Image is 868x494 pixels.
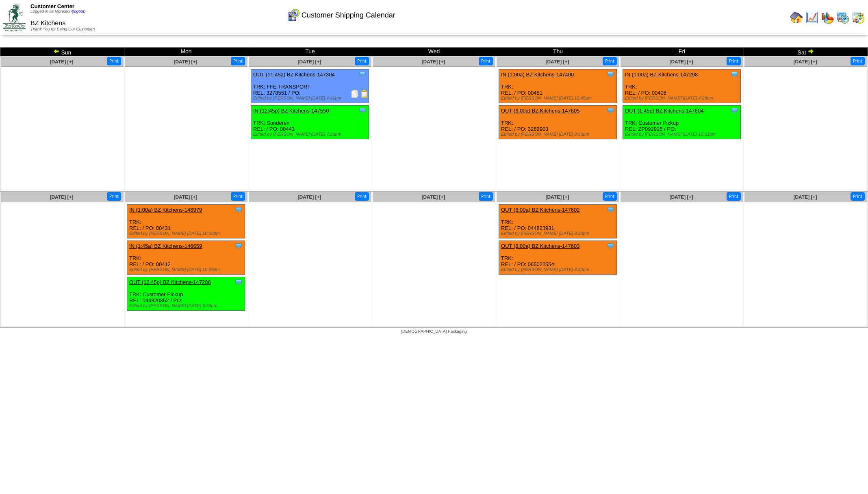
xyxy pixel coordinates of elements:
span: BZ Kitchens [30,20,65,27]
div: TRK: REL: / PO: 00431 [127,205,245,238]
button: Print [479,192,493,201]
img: Packing Slip [351,90,359,98]
div: Edited by [PERSON_NAME] [DATE] 10:09pm [129,267,245,272]
a: [DATE] [+] [793,194,817,200]
div: TRK: Customer Pickup REL: ZP092925 / PO: [623,106,741,139]
div: Edited by [PERSON_NAME] [DATE] 4:41pm [253,96,369,101]
a: OUT (6:00a) BZ Kitchens-147603 [501,243,579,249]
img: Tooltip [730,70,738,78]
a: OUT (6:00a) BZ Kitchens-147605 [501,108,579,114]
div: TRK: Customer Pickup REL: 044820852 / PO: [127,277,245,311]
button: Print [231,192,245,201]
a: (logout) [72,9,86,14]
a: OUT (11:45a) BZ Kitchens-147304 [253,71,335,78]
img: Tooltip [358,70,367,78]
div: TRK: REL: / PO: 3282903 [499,106,617,139]
button: Print [355,57,369,65]
span: Logged in as Mpreston [30,9,86,14]
a: [DATE] [+] [669,59,693,65]
div: TRK: REL: / PO: 00412 [127,241,245,275]
button: Print [727,57,741,65]
button: Print [107,57,121,65]
td: Tue [248,48,372,56]
img: Tooltip [730,106,738,115]
a: OUT (12:45p) BZ Kitchens-147286 [129,279,211,285]
div: TRK: REL: / PO: 065022554 [499,241,617,275]
span: Customer Center [30,3,74,9]
img: line_graph.gif [805,11,818,24]
a: [DATE] [+] [545,59,569,65]
span: Customer Shipping Calendar [302,11,395,19]
span: [DATE] [+] [174,194,197,200]
a: [DATE] [+] [174,59,197,65]
td: Thu [496,48,620,56]
img: arrowright.gif [807,48,814,54]
button: Print [603,192,617,201]
td: Sat [744,48,868,56]
div: TRK: Sonderen REL: / PO: 00443 [251,106,369,139]
button: Print [107,192,121,201]
div: Edited by [PERSON_NAME] [DATE] 10:51pm [625,132,740,137]
div: TRK: REL: / PO: 00451 [499,69,617,103]
a: OUT (6:00a) BZ Kitchens-147602 [501,207,579,213]
img: calendarcustomer.gif [287,9,300,22]
button: Print [851,192,865,201]
img: ZoRoCo_Logo(Green%26Foil)%20jpg.webp [3,4,26,31]
div: Edited by [PERSON_NAME] [DATE] 7:23pm [253,132,369,137]
a: [DATE] [+] [297,194,321,200]
a: OUT (1:45p) BZ Kitchens-147604 [625,108,703,114]
td: Wed [372,48,496,56]
button: Print [231,57,245,65]
div: Edited by [PERSON_NAME] [DATE] 10:09pm [129,231,245,236]
a: [DATE] [+] [669,194,693,200]
div: Edited by [PERSON_NAME] [DATE] 8:30pm [501,231,616,236]
span: Thank You for Being Our Customer! [30,27,95,32]
span: [DEMOGRAPHIC_DATA] Packaging [401,329,467,334]
a: IN (1:00a) BZ Kitchens-147400 [501,71,574,78]
img: calendarprod.gif [836,11,849,24]
td: Mon [124,48,248,56]
td: Fri [620,48,744,56]
a: IN (12:45p) BZ Kitchens-147550 [253,108,329,114]
img: Tooltip [234,206,243,214]
a: IN (1:00a) BZ Kitchens-147298 [625,71,698,78]
div: Edited by [PERSON_NAME] [DATE] 6:34pm [129,303,245,308]
img: Tooltip [234,278,243,286]
a: [DATE] [+] [421,59,445,65]
a: [DATE] [+] [545,194,569,200]
div: TRK: REL: / PO: 044823931 [499,205,617,238]
a: [DATE] [+] [50,194,73,200]
a: IN (1:00a) BZ Kitchens-146979 [129,207,202,213]
td: Sun [0,48,124,56]
a: IN (1:45a) BZ Kitchens-146659 [129,243,202,249]
img: Tooltip [234,242,243,250]
img: Tooltip [606,206,614,214]
img: Tooltip [358,106,367,115]
button: Print [851,57,865,65]
a: [DATE] [+] [50,59,73,65]
img: Tooltip [606,106,614,115]
img: graph.gif [821,11,834,24]
button: Print [355,192,369,201]
div: Edited by [PERSON_NAME] [DATE] 10:45pm [501,96,616,101]
img: Bill of Lading [360,90,369,98]
div: Edited by [PERSON_NAME] [DATE] 8:30pm [501,132,616,137]
a: [DATE] [+] [297,59,321,65]
button: Print [603,57,617,65]
a: [DATE] [+] [421,194,445,200]
button: Print [479,57,493,65]
a: [DATE] [+] [793,59,817,65]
